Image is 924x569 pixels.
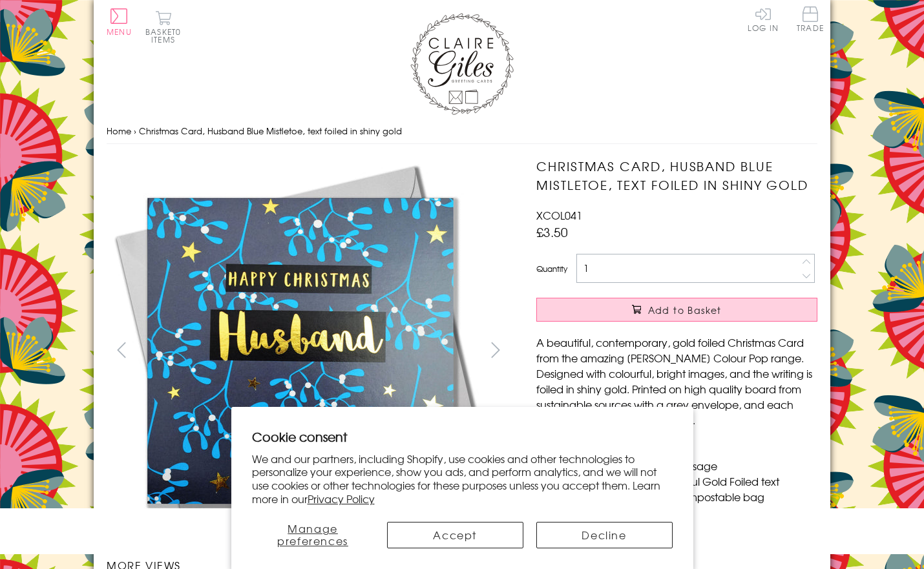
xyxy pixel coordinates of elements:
a: Trade [797,6,824,34]
nav: breadcrumbs [107,118,817,145]
button: next [481,335,510,364]
span: Trade [797,6,824,32]
img: Claire Giles Greetings Cards [410,13,514,115]
span: Christmas Card, Husband Blue Mistletoe, text foiled in shiny gold [139,125,402,137]
button: prev [107,335,136,364]
span: 0 items [151,26,181,45]
span: Manage preferences [277,521,348,548]
img: Christmas Card, Husband Blue Mistletoe, text foiled in shiny gold [510,157,898,544]
button: Decline [536,522,673,548]
h1: Christmas Card, Husband Blue Mistletoe, text foiled in shiny gold [536,157,817,194]
span: £3.50 [536,223,568,241]
button: Add to Basket [536,298,817,322]
p: We and our partners, including Shopify, use cookies and other technologies to personalize your ex... [252,452,673,506]
label: Quantity [536,263,567,274]
img: Christmas Card, Husband Blue Mistletoe, text foiled in shiny gold [107,157,494,544]
button: Basket0 items [145,10,181,43]
a: Privacy Policy [308,491,375,506]
p: A beautiful, contemporary, gold foiled Christmas Card from the amazing [PERSON_NAME] Colour Pop r... [536,335,817,428]
button: Menu [107,8,132,36]
span: XCOL041 [536,207,582,223]
a: Home [107,125,131,137]
span: › [134,125,136,137]
h2: Cookie consent [252,428,673,446]
a: Log In [748,6,779,32]
button: Accept [387,522,523,548]
span: Menu [107,26,132,37]
span: Add to Basket [648,304,722,316]
button: Manage preferences [252,522,374,548]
